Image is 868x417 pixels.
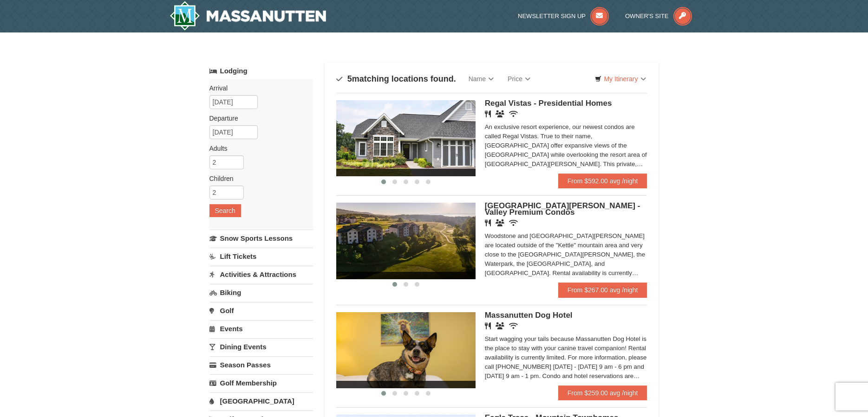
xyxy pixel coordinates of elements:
a: Massanutten Resort [170,1,326,31]
a: Biking [209,284,313,301]
a: My Itinerary [589,72,652,86]
span: Regal Vistas - Presidential Homes [485,99,612,108]
a: [GEOGRAPHIC_DATA] [209,392,313,410]
a: Events [209,320,313,337]
i: Wireless Internet (free) [509,322,518,329]
span: Owner's Site [625,13,669,19]
a: Activities & Attractions [209,266,313,283]
label: Departure [209,114,306,123]
a: Golf Membership [209,374,313,391]
a: Lift Tickets [209,248,313,265]
div: Start wagging your tails because Massanutten Dog Hotel is the place to stay with your canine trav... [485,334,647,381]
a: Snow Sports Lessons [209,230,313,247]
label: Adults [209,144,306,153]
div: Woodstone and [GEOGRAPHIC_DATA][PERSON_NAME] are located outside of the "Kettle" mountain area an... [485,231,647,278]
button: Search [209,204,241,217]
i: Banquet Facilities [496,219,504,226]
a: From $267.00 avg /night [558,282,647,297]
i: Banquet Facilities [496,110,504,117]
i: Restaurant [485,219,491,226]
span: Newsletter Sign Up [518,13,586,19]
span: Massanutten Dog Hotel [485,311,573,320]
h4: matching locations found. [336,74,456,83]
img: Massanutten Resort Logo [170,1,326,31]
a: Dining Events [209,338,313,355]
a: Golf [209,302,313,319]
i: Wireless Internet (free) [509,219,518,226]
i: Banquet Facilities [496,322,504,329]
label: Children [209,174,306,183]
div: An exclusive resort experience, our newest condos are called Regal Vistas. True to their name, [G... [485,122,647,169]
label: Arrival [209,83,306,93]
i: Restaurant [485,322,491,329]
a: Lodging [209,63,313,79]
a: Season Passes [209,356,313,373]
a: From $592.00 avg /night [558,173,647,188]
i: Restaurant [485,110,491,117]
span: [GEOGRAPHIC_DATA][PERSON_NAME] - Valley Premium Condos [485,201,640,217]
a: From $259.00 avg /night [558,385,647,400]
a: Name [462,70,501,88]
a: Price [501,70,537,88]
a: Newsletter Sign Up [518,13,609,19]
a: Owner's Site [625,13,692,19]
i: Wireless Internet (free) [509,110,518,117]
span: 5 [347,74,352,83]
